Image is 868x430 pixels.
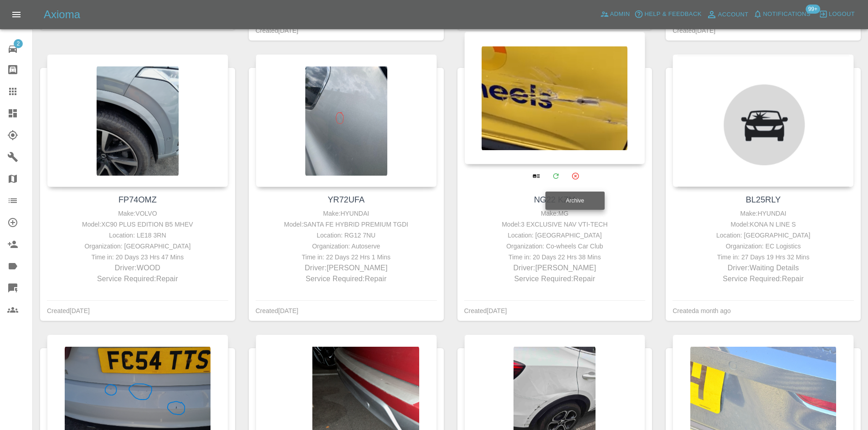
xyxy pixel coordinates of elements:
div: Created [DATE] [673,25,715,36]
a: Modify [546,167,565,185]
h5: Axioma [44,7,80,22]
a: Admin [598,7,632,21]
div: Organization: EC Logistics [675,241,852,252]
div: Make: HYUNDAI [258,208,435,219]
div: Model: 3 EXCLUSIVE NAV VTI-TECH [467,219,643,230]
div: Location: LE18 3RN [49,230,226,241]
div: Time in: 27 Days 19 Hrs 32 Mins [675,252,852,263]
span: Help & Feedback [644,9,701,20]
div: Organization: Co-wheels Car Club [467,241,643,252]
p: Service Required: Repair [49,273,226,284]
button: Archive [566,167,585,185]
p: Service Required: Repair [467,273,643,284]
a: Account [704,7,751,22]
span: Notifications [763,9,811,20]
a: BL25RLY [746,195,781,204]
span: Admin [610,9,630,20]
a: View [527,167,545,185]
div: Make: HYUNDAI [675,208,852,219]
p: Service Required: Repair [675,273,852,284]
a: NG22 KZM [534,195,575,204]
div: Created [DATE] [47,305,90,316]
a: YR72UFA [328,195,365,204]
div: Time in: 20 Days 23 Hrs 47 Mins [49,252,226,263]
div: Location: RG12 7NU [258,230,435,241]
div: Organization: Autoserve [258,241,435,252]
div: Created a month ago [673,305,731,316]
button: Open drawer [5,4,27,25]
span: Account [718,10,749,20]
div: Make: VOLVO [49,208,226,219]
div: Location: [GEOGRAPHIC_DATA] [467,230,643,241]
div: Model: SANTA FE HYBRID PREMIUM TGDI [258,219,435,230]
span: 2 [14,39,23,48]
button: Help & Feedback [632,7,704,21]
span: Logout [829,9,855,20]
div: Make: MG [467,208,643,219]
div: Time in: 22 Days 22 Hrs 1 Mins [258,252,435,263]
p: Driver: [PERSON_NAME] [258,263,435,273]
div: Model: KONA N LINE S [675,219,852,230]
div: Archive [545,192,605,210]
div: Created [DATE] [464,305,507,316]
div: Time in: 20 Days 22 Hrs 38 Mins [467,252,643,263]
p: Driver: Waiting Details [675,263,852,273]
div: Location: [GEOGRAPHIC_DATA] [675,230,852,241]
button: Notifications [751,7,813,21]
p: Driver: [PERSON_NAME] [467,263,643,273]
p: Service Required: Repair [258,273,435,284]
div: Created [DATE] [256,25,298,36]
p: Driver: WOOD [49,263,226,273]
div: Model: XC90 PLUS EDITION B5 MHEV [49,219,226,230]
button: Logout [817,7,857,21]
span: 99+ [806,5,820,14]
a: FP74OMZ [118,195,157,204]
div: Created [DATE] [256,305,298,316]
div: Organization: [GEOGRAPHIC_DATA] [49,241,226,252]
